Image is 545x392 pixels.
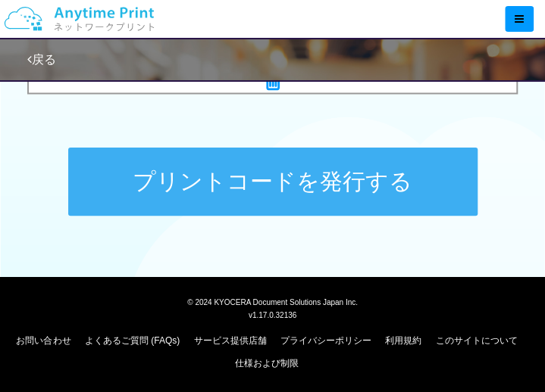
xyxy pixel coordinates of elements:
button: プリントコードを発行する [68,148,478,216]
span: v1.17.0.32136 [249,310,296,319]
a: サービス提供店舗 [194,334,267,345]
a: プライバシーポリシー [280,334,371,345]
a: お問い合わせ [16,334,70,345]
span: © 2024 KYOCERA Document Solutions Japan Inc. [187,296,358,306]
a: よくあるご質問 (FAQs) [85,334,180,345]
a: 仕様および制限 [235,357,299,368]
a: 利用規約 [385,334,421,345]
a: このサイトについて [436,334,518,345]
a: 戻る [27,53,56,66]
